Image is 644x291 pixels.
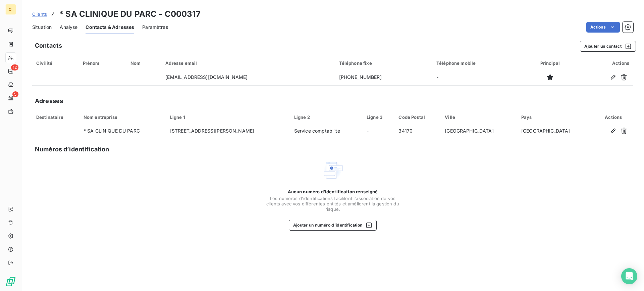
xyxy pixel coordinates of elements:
[436,60,520,66] div: Téléphone mobile
[581,60,629,66] div: Actions
[288,189,378,194] span: Aucun numéro d’identification renseigné
[165,60,331,66] div: Adresse email
[363,123,394,139] td: -
[59,8,201,20] h3: * SA CLINIQUE DU PARC - C000317
[266,196,400,212] span: Les numéros d'identifications facilitent l'association de vos clients avec vos différentes entité...
[398,114,437,120] div: Code Postal
[586,22,620,33] button: Actions
[5,276,16,287] img: Logo LeanPay
[322,159,343,181] img: Empty state
[5,4,16,15] div: CI
[339,60,428,66] div: Téléphone fixe
[394,123,441,139] td: 34170
[142,24,168,31] span: Paramètres
[598,114,629,120] div: Actions
[432,69,524,85] td: -
[35,41,62,50] h5: Contacts
[521,114,590,120] div: Pays
[621,268,637,284] div: Open Intercom Messenger
[35,96,63,106] h5: Adresses
[79,123,166,139] td: * SA CLINIQUE DU PARC
[84,114,162,120] div: Nom entreprise
[166,123,290,139] td: [STREET_ADDRESS][PERSON_NAME]
[170,114,286,120] div: Ligne 1
[441,123,517,139] td: [GEOGRAPHIC_DATA]
[12,91,18,97] span: 5
[335,69,432,85] td: [PHONE_NUMBER]
[294,114,359,120] div: Ligne 2
[528,60,573,66] div: Principal
[445,114,513,120] div: Ville
[130,60,158,66] div: Nom
[35,145,109,154] h5: Numéros d’identification
[517,123,594,139] td: [GEOGRAPHIC_DATA]
[580,41,636,52] button: Ajouter un contact
[32,11,47,17] span: Clients
[290,123,363,139] td: Service comptabilité
[36,60,75,66] div: Civilité
[11,64,18,70] span: 12
[289,220,377,231] button: Ajouter un numéro d’identification
[32,24,52,31] span: Situation
[36,114,75,120] div: Destinataire
[161,69,335,85] td: [EMAIL_ADDRESS][DOMAIN_NAME]
[60,24,77,31] span: Analyse
[86,24,134,31] span: Contacts & Adresses
[32,11,47,17] a: Clients
[83,60,122,66] div: Prénom
[367,114,390,120] div: Ligne 3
